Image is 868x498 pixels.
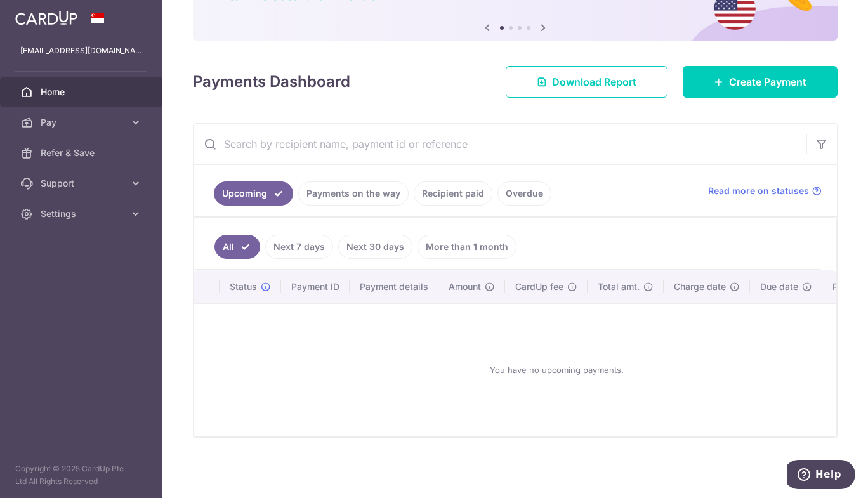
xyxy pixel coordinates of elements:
[552,74,636,89] span: Download Report
[41,147,124,159] span: Refer & Save
[41,116,124,129] span: Pay
[338,235,412,259] a: Next 30 days
[729,74,806,89] span: Create Payment
[418,235,516,259] a: More than 1 month
[281,270,350,303] th: Payment ID
[194,124,806,164] input: Search by recipient name, payment id or reference
[15,10,77,25] img: CardUp
[41,177,124,190] span: Support
[41,207,124,220] span: Settings
[20,44,142,57] p: [EMAIL_ADDRESS][DOMAIN_NAME]
[449,280,481,293] span: Amount
[787,460,855,492] iframe: Opens a widget where you can find more information
[214,235,260,259] a: All
[214,181,293,206] a: Upcoming
[598,280,640,293] span: Total amt.
[298,181,409,206] a: Payments on the way
[414,181,492,206] a: Recipient paid
[760,280,798,293] span: Due date
[708,185,822,197] a: Read more on statuses
[265,235,333,259] a: Next 7 days
[674,280,726,293] span: Charge date
[230,280,257,293] span: Status
[708,185,809,197] span: Read more on statuses
[497,181,551,206] a: Overdue
[683,66,838,98] a: Create Payment
[515,280,563,293] span: CardUp fee
[193,70,350,93] h4: Payments Dashboard
[506,66,667,98] a: Download Report
[41,86,124,98] span: Home
[350,270,438,303] th: Payment details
